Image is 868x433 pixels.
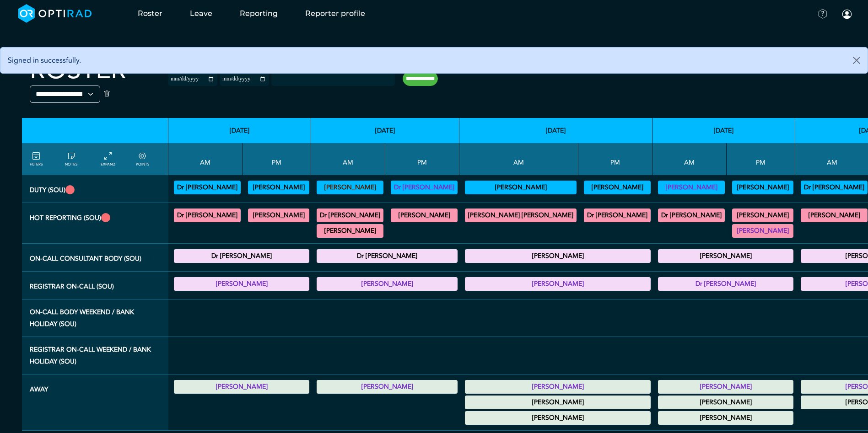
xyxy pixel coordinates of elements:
div: On-Call Consultant Body 17:00 - 21:00 [317,249,458,263]
img: brand-opti-rad-logos-blue-and-white-d2f68631ba2948856bd03f2d395fb146ddc8fb01b4b6e9315ea85fa773367... [18,4,92,23]
div: CT Trauma & Urgent/MRI Trauma & Urgent 09:00 - 13:00 [465,208,577,222]
summary: [PERSON_NAME] [659,412,792,423]
summary: [PERSON_NAME] [175,278,308,289]
summary: [PERSON_NAME] [466,381,649,392]
summary: [PERSON_NAME] [733,182,792,193]
th: [DATE] [652,118,795,143]
summary: [PERSON_NAME] [392,210,456,221]
div: MRI Trauma & Urgent/CT Trauma & Urgent 13:00 - 17:00 [248,208,309,222]
th: Registrar On-Call Weekend / Bank Holiday (SOU) [22,337,168,374]
div: MRI Trauma & Urgent/CT Trauma & Urgent 09:00 - 13:00 [174,208,241,222]
summary: [PERSON_NAME] [802,210,866,221]
summary: Dr [PERSON_NAME] [318,210,382,221]
summary: [PERSON_NAME] [318,182,382,193]
summary: [PERSON_NAME] [249,210,308,221]
div: Annual Leave 00:00 - 23:59 [465,380,651,394]
div: Vetting 09:00 - 13:00 [174,181,241,194]
div: Vetting (30 PF Points) 13:00 - 17:00 [584,181,651,194]
div: Vetting (30 PF Points) 09:00 - 13:00 [801,181,868,194]
div: Other Leave 00:00 - 23:59 [658,396,793,409]
div: On-Call Consultant Body 17:00 - 21:00 [658,249,793,263]
summary: [PERSON_NAME] [466,182,575,193]
summary: Dr [PERSON_NAME] [318,251,456,262]
summary: [PERSON_NAME] [733,225,792,236]
summary: [PERSON_NAME] [466,251,649,262]
th: Hot Reporting (SOU) [22,203,168,244]
summary: [PERSON_NAME] [585,182,649,193]
summary: [PERSON_NAME] [318,225,382,236]
div: Annual Leave 00:00 - 23:59 [465,411,651,425]
div: Vetting 13:00 - 17:00 [391,181,458,194]
summary: [PERSON_NAME] [318,278,456,289]
div: MRI Trauma & Urgent/CT Trauma & Urgent 13:00 - 17:00 [584,208,651,222]
a: collapse/expand entries [101,151,115,167]
div: Registrar On-Call 17:00 - 21:00 [465,277,651,291]
div: CT Trauma & Urgent/MRI Trauma & Urgent 13:00 - 17:00 [732,224,793,238]
summary: [PERSON_NAME] [466,278,649,289]
a: show/hide notes [65,151,77,167]
div: Vetting 09:00 - 13:00 [658,181,725,194]
summary: Dr [PERSON_NAME] [175,251,308,262]
summary: [PERSON_NAME] [659,182,723,193]
th: AM [652,143,727,175]
summary: Dr [PERSON_NAME] [802,182,866,193]
summary: [PERSON_NAME] [249,182,308,193]
summary: [PERSON_NAME] [466,412,649,423]
div: CT Trauma & Urgent/MRI Trauma & Urgent 11:00 - 13:00 [317,224,383,238]
th: AM [168,143,243,175]
a: FILTERS [30,151,43,167]
div: Registrar On-Call 17:00 - 21:00 [174,277,309,291]
div: Vetting (30 PF Points) 09:00 - 13:00 [465,181,577,194]
summary: [PERSON_NAME] [733,210,792,221]
th: AM [311,143,385,175]
div: MRI Trauma & Urgent/CT Trauma & Urgent 09:00 - 13:00 [801,208,868,222]
summary: Dr [PERSON_NAME] [392,182,456,193]
th: AM [459,143,578,175]
a: collapse/expand expected points [136,151,149,167]
summary: [PERSON_NAME] [175,381,308,392]
div: CT Trauma & Urgent/MRI Trauma & Urgent 09:00 - 11:00 [317,208,383,222]
summary: [PERSON_NAME] [466,397,649,408]
th: On-Call Consultant Body (SOU) [22,244,168,272]
button: Close [846,48,868,73]
div: Annual Leave 00:00 - 23:59 [658,380,793,394]
summary: Dr [PERSON_NAME] [175,210,239,221]
th: Registrar On-Call (SOU) [22,272,168,299]
summary: [PERSON_NAME] [659,381,792,392]
div: Annual Leave 00:00 - 23:59 [465,396,651,409]
div: MRI Trauma & Urgent/CT Trauma & Urgent 09:00 - 13:00 [658,208,725,222]
div: CT Trauma & Urgent/MRI Trauma & Urgent 13:00 - 17:30 [391,208,458,222]
summary: Dr [PERSON_NAME] [585,210,649,221]
div: Annual Leave 00:00 - 23:59 [658,411,793,425]
div: On-Call Consultant Body 17:00 - 21:00 [465,249,651,263]
summary: Dr [PERSON_NAME] [659,278,792,289]
th: Away [22,374,168,431]
th: PM [385,143,459,175]
div: Annual Leave 00:00 - 23:59 [317,380,458,394]
th: [DATE] [459,118,652,143]
input: null [272,74,318,82]
div: Vetting (30 PF Points) 13:00 - 17:00 [732,181,793,194]
th: On-Call Body Weekend / Bank Holiday (SOU) [22,299,168,337]
div: Annual Leave 00:00 - 23:59 [174,380,309,394]
summary: [PERSON_NAME] [318,381,456,392]
summary: [PERSON_NAME] [659,251,792,262]
summary: [PERSON_NAME] [659,397,792,408]
summary: Dr [PERSON_NAME] [659,210,723,221]
div: Vetting (30 PF Points) 13:00 - 17:00 [248,181,309,194]
div: Registrar On-Call 17:00 - 21:00 [658,277,793,291]
th: PM [727,143,795,175]
div: CT Trauma & Urgent/MRI Trauma & Urgent 13:00 - 17:30 [732,208,793,222]
summary: Dr [PERSON_NAME] [175,182,239,193]
th: [DATE] [311,118,459,143]
div: Vetting 09:00 - 13:00 [317,181,383,194]
th: Duty (SOU) [22,175,168,203]
th: PM [578,143,652,175]
div: On-Call Consultant Body 17:00 - 21:00 [174,249,309,263]
th: PM [243,143,311,175]
th: [DATE] [168,118,311,143]
div: Registrar On-Call 17:00 - 21:00 [317,277,458,291]
summary: [PERSON_NAME] [PERSON_NAME] [466,210,575,221]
